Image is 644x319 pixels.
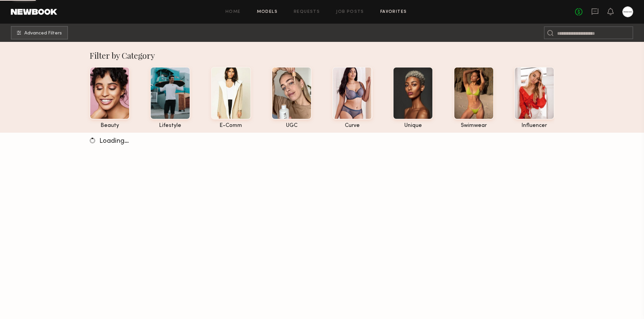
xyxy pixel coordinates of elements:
[332,123,373,129] div: curve
[257,10,278,14] a: Models
[24,31,62,36] span: Advanced Filters
[90,50,554,61] div: Filter by Category
[380,10,407,14] a: Favorites
[514,123,554,129] div: influencer
[99,138,129,144] span: Loading…
[150,123,190,129] div: lifestyle
[336,10,364,14] a: Job Posts
[294,10,320,14] a: Requests
[454,123,494,129] div: swimwear
[225,10,241,14] a: Home
[271,123,312,129] div: UGC
[11,26,68,39] button: Advanced Filters
[393,123,433,129] div: unique
[211,123,251,129] div: e-comm
[90,123,130,129] div: beauty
